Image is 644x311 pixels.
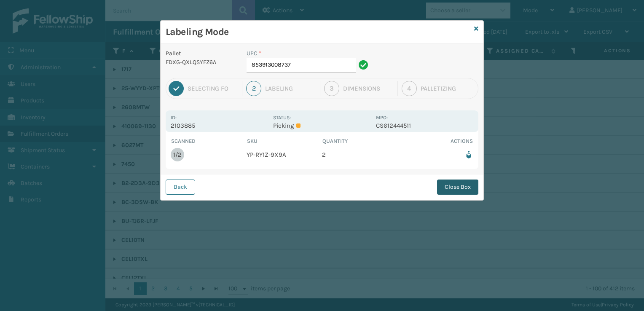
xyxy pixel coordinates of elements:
[322,145,398,164] td: 2
[247,137,322,145] th: SKU
[376,122,473,129] p: CS612444511
[166,180,195,195] button: Back
[398,137,474,145] th: Actions
[398,145,474,164] td: Remove from box
[171,115,177,121] label: Id:
[166,26,471,38] h3: Labeling Mode
[247,145,322,164] td: YP-RY1Z-9X9A
[376,115,388,121] label: MPO:
[169,81,184,96] div: 1
[265,85,316,92] div: Labeling
[273,115,291,121] label: Status:
[324,81,339,96] div: 3
[273,122,370,129] p: Picking
[166,49,236,58] p: Pallet
[166,58,236,67] p: FDXG-QXLQSYFZ6A
[188,85,238,92] div: Selecting FO
[402,81,417,96] div: 4
[171,137,247,145] th: Scanned
[246,81,261,96] div: 2
[437,180,478,195] button: Close Box
[171,122,268,129] p: 2103885
[247,49,261,58] label: UPC
[343,85,394,92] div: Dimensions
[421,85,475,92] div: Palletizing
[173,151,182,158] div: 1/2
[322,137,398,145] th: Quantity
